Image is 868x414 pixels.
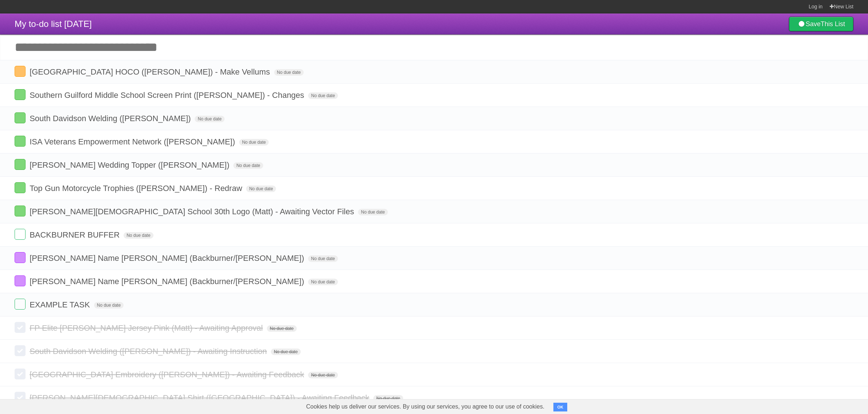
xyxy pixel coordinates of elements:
[15,299,26,310] label: Done
[30,207,356,216] span: [PERSON_NAME][DEMOGRAPHIC_DATA] School 30th Logo (Matt) - Awaiting Vector Files
[30,347,269,356] span: South Davidson Welding ([PERSON_NAME]) - Awaiting Instruction
[15,206,26,216] label: Done
[15,136,26,147] label: Done
[15,275,26,286] label: Done
[30,393,371,402] span: [PERSON_NAME][DEMOGRAPHIC_DATA] Shirt ([GEOGRAPHIC_DATA]) - Awaiting Feedback
[15,392,26,403] label: Done
[299,399,552,414] span: Cookies help us deliver our services. By using our services, you agree to our use of cookies.
[821,20,845,28] b: This List
[308,92,338,99] span: No due date
[94,302,124,308] span: No due date
[15,182,26,193] label: Done
[267,325,296,332] span: No due date
[30,114,192,123] span: South Davidson Welding ([PERSON_NAME])
[271,349,300,355] span: No due date
[246,186,276,192] span: No due date
[308,279,338,285] span: No due date
[233,162,263,169] span: No due date
[30,160,231,170] span: [PERSON_NAME] Wedding Topper ([PERSON_NAME])
[274,69,304,76] span: No due date
[195,116,224,122] span: No due date
[308,372,338,378] span: No due date
[15,229,26,240] label: Done
[789,17,853,31] a: SaveThis List
[30,300,92,309] span: EXAMPLE TASK
[30,137,237,146] span: ISA Veterans Empowerment Network ([PERSON_NAME])
[30,91,306,100] span: Southern Guilford Middle School Screen Print ([PERSON_NAME]) - Changes
[15,112,26,123] label: Done
[15,322,26,333] label: Done
[30,230,121,239] span: BACKBURNER BUFFER
[553,403,568,411] button: OK
[30,277,306,286] span: [PERSON_NAME] Name [PERSON_NAME] (Backburner/[PERSON_NAME])
[30,254,306,263] span: [PERSON_NAME] Name [PERSON_NAME] (Backburner/[PERSON_NAME])
[15,19,92,29] span: My to-do list [DATE]
[30,370,306,379] span: [GEOGRAPHIC_DATA] Embroidery ([PERSON_NAME]) - Awaiting Feedback
[358,209,388,215] span: No due date
[15,252,26,263] label: Done
[15,89,26,100] label: Done
[15,369,26,379] label: Done
[15,159,26,170] label: Done
[239,139,269,146] span: No due date
[373,395,403,402] span: No due date
[30,67,272,76] span: [GEOGRAPHIC_DATA] HOCO ([PERSON_NAME]) - Make Vellums
[30,323,265,333] span: FP Elite [PERSON_NAME] Jersey Pink (Matt) - Awaiting Approval
[15,345,26,356] label: Done
[15,66,26,77] label: Done
[308,255,338,262] span: No due date
[124,232,153,239] span: No due date
[30,184,244,193] span: Top Gun Motorcycle Trophies ([PERSON_NAME]) - Redraw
